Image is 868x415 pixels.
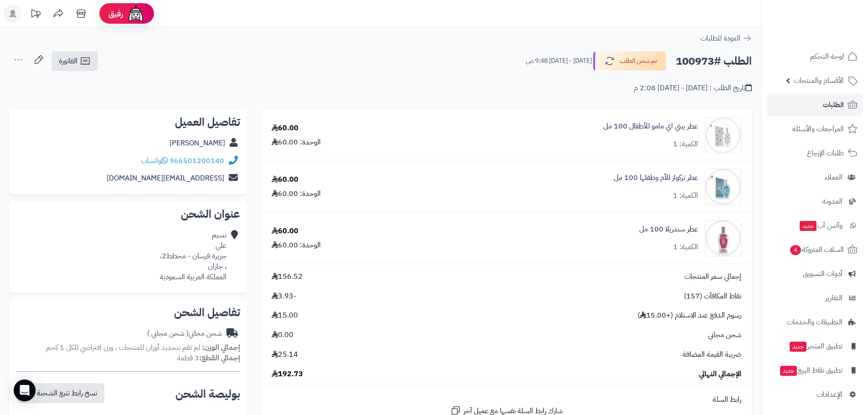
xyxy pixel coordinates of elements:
[272,226,298,236] div: 60.00
[272,189,321,199] div: الوحدة: 60.00
[767,287,863,309] a: التقارير
[526,56,592,66] small: [DATE] - [DATE] 9:48 ص
[169,138,225,149] a: [PERSON_NAME]
[272,240,321,251] div: الوحدة: 60.00
[700,33,740,44] span: العودة للطلبات
[822,195,842,208] span: المدونة
[14,379,36,401] div: Open Intercom Messenger
[272,369,303,379] span: 192.73
[169,155,224,166] a: 966501200140
[803,267,842,280] span: أدوات التسويق
[817,388,842,401] span: الإعدادات
[177,353,240,364] small: 3 قطعة
[673,139,698,149] div: الكمية: 1
[705,220,741,256] img: 1744740928-1N%20(19)-90x90.png
[202,342,240,353] strong: إجمالي الوزن:
[767,215,863,236] a: وآتس آبجديد
[767,142,863,164] a: طلبات الإرجاع
[767,118,863,140] a: المراجعات والأسئلة
[705,169,741,205] img: 1663509402-DSC_0694-6-f-90x90.jpg
[780,366,797,376] span: جديد
[767,239,863,261] a: السلات المتروكة4
[806,23,859,42] img: logo-2.png
[767,359,863,381] a: تطبيق نقاط البيعجديد
[700,33,752,44] a: العودة للطلبات
[16,307,240,318] h2: تفاصيل الشحن
[779,364,842,377] span: تطبيق نقاط البيع
[637,310,741,321] span: رسوم الدفع عند الاستلام (+15.00 )
[272,291,296,302] span: -3.93
[799,219,842,232] span: وآتس آب
[787,316,842,328] span: التطبيقات والخدمات
[272,123,298,133] div: 60.00
[107,173,224,184] a: [EMAIL_ADDRESS][DOMAIN_NAME]
[51,51,98,71] a: الفاتورة
[676,52,752,71] h2: الطلب #100973
[141,155,168,166] a: واتساب
[810,50,844,63] span: لوحة التحكم
[767,166,863,188] a: العملاء
[825,292,842,304] span: التقارير
[767,263,863,285] a: أدوات التسويق
[24,5,47,25] a: تحديثات المنصة
[272,272,303,282] span: 156.52
[37,388,97,399] span: نسخ رابط تتبع الشحنة
[614,173,698,183] a: عطر تركواز للأم وطفلها 100 مل
[634,83,752,93] div: تاريخ الطلب : [DATE] - [DATE] 2:08 م
[175,389,240,400] h2: بوليصة الشحن
[272,330,293,340] span: 0.00
[639,224,698,235] a: عطر سندريلا 100 مل
[272,349,298,360] span: 25.14
[767,190,863,212] a: المدونة
[708,330,741,340] span: شحن مجاني
[789,340,842,353] span: تطبيق المتجر
[823,98,844,111] span: الطلبات
[147,328,222,339] div: شحن مجاني
[789,243,844,256] span: السلات المتروكة
[673,190,698,201] div: الكمية: 1
[790,342,806,352] span: جديد
[767,384,863,405] a: الإعدادات
[147,328,189,339] span: ( شحن مجاني )
[800,221,817,231] span: جديد
[699,369,741,379] span: الإجمالي النهائي
[825,171,842,184] span: العملاء
[684,272,741,282] span: إجمالي سعر المنتجات
[127,5,145,23] img: ai-face.png
[767,94,863,116] a: الطلبات
[108,8,123,19] span: رفيق
[272,310,298,321] span: 15.00
[18,383,104,403] button: نسخ رابط تتبع الشحنة
[767,311,863,333] a: التطبيقات والخدمات
[673,242,698,252] div: الكمية: 1
[807,147,844,159] span: طلبات الإرجاع
[683,349,741,360] span: ضريبة القيمة المضافة
[767,46,863,67] a: لوحة التحكم
[199,353,240,364] strong: إجمالي القطع:
[603,121,698,132] a: عطر بيتي اي مامو للأطفال 100 مل
[794,74,844,87] span: الأقسام والمنتجات
[767,335,863,357] a: تطبيق المتجرجديد
[792,123,844,135] span: المراجعات والأسئلة
[272,174,298,185] div: 60.00
[16,117,240,128] h2: تفاصيل العميل
[272,137,321,148] div: الوحدة: 60.00
[265,395,748,405] div: رابط السلة
[790,245,801,255] span: 4
[59,56,77,67] span: الفاتورة
[705,117,741,154] img: 1650631713-DSC_0675-10-f-90x90.jpg
[593,51,666,71] button: تم شحن الطلب
[160,230,226,282] div: نسيم علي جزيرة فرسان - مخطط2، ، جازان المملكة العربية السعودية
[16,209,240,220] h2: عنوان الشحن
[46,342,200,353] span: لم تقم بتحديد أوزان للمنتجات ، وزن افتراضي للكل 1 كجم
[684,291,741,302] span: نقاط المكافآت (157)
